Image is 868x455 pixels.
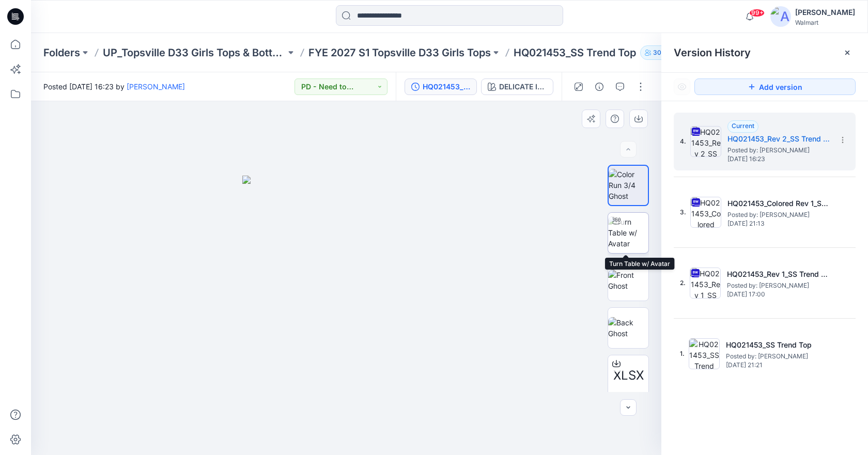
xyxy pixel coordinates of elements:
span: Posted by: Gwen Hine [727,145,831,155]
button: 30 [640,45,674,60]
h5: HQ021453_SS Trend Top [726,339,829,351]
div: HQ021453_Rev 2_SS Trend Top [423,81,470,92]
button: DELICATE IVORY [481,79,553,95]
button: HQ021453_Rev 2_SS Trend Top [405,79,477,95]
h5: HQ021453_Rev 2_SS Trend Top [727,133,831,145]
p: HQ021453_SS Trend Top [514,45,636,60]
span: Posted by: Gwen Hine [727,280,830,291]
span: [DATE] 17:00 [727,291,830,298]
div: [PERSON_NAME] [795,6,855,19]
img: HQ021453_Rev 2_SS Trend Top [690,126,721,157]
div: Walmart [795,19,855,26]
button: Close [843,49,851,57]
span: [DATE] 16:23 [727,155,831,163]
img: avatar [770,6,791,27]
h5: HQ021453_Colored Rev 1_SS Trend Top [727,197,831,210]
span: XLSX [613,366,644,385]
span: 1. [680,349,685,358]
a: UP_Topsville D33 Girls Tops & Bottoms [103,45,286,60]
button: Details [591,79,608,95]
img: HQ021453_Colored Rev 1_SS Trend Top [690,197,721,228]
span: [DATE] 21:21 [726,362,829,369]
span: Current [732,122,754,130]
img: HQ021453_SS Trend Top [689,338,720,369]
a: FYE 2027 S1 Topsville D33 Girls Tops [308,45,491,60]
span: Posted by: Gwen Hine [726,351,829,362]
span: 4. [680,137,686,146]
span: Posted [DATE] 16:23 by [43,81,185,92]
div: DELICATE IVORY [499,81,547,92]
span: Version History [674,46,751,59]
span: [DATE] 21:13 [727,220,831,227]
img: Back Ghost [608,317,648,339]
img: HQ021453_Rev 1_SS Trend Top [690,268,721,299]
p: 30 [653,47,661,58]
a: [PERSON_NAME] [127,82,185,91]
a: Folders [43,45,80,60]
h5: HQ021453_Rev 1_SS Trend Top [727,268,830,280]
button: Show Hidden Versions [674,79,690,95]
button: Add version [694,79,856,95]
img: Front Ghost [608,270,648,291]
img: Color Run 3/4 Ghost [609,169,648,201]
span: 3. [680,208,686,217]
span: Posted by: Gwen Hine [727,210,831,220]
span: 99+ [749,9,765,17]
span: 2. [680,278,686,288]
img: Turn Table w/ Avatar [608,216,648,249]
